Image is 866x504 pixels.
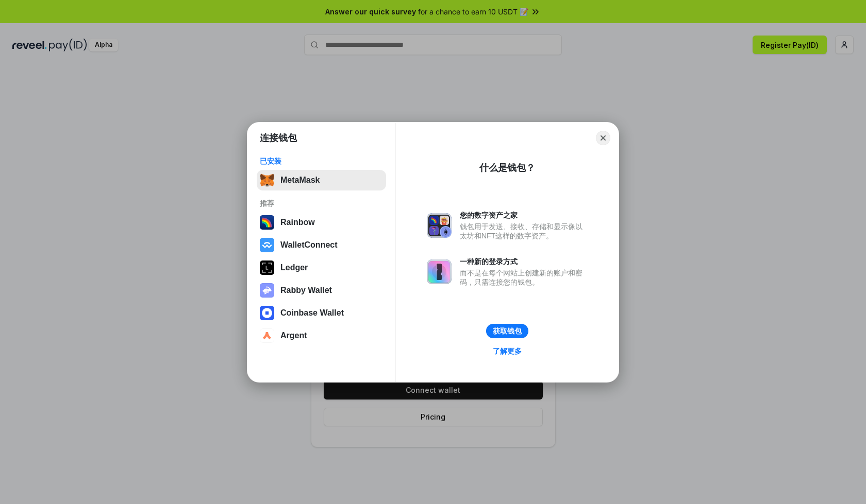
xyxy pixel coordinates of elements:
[260,238,274,252] img: svg+xml,%3Csvg%20width%3D%2228%22%20height%3D%2228%22%20viewBox%3D%220%200%2028%2028%22%20fill%3D...
[260,215,274,230] img: svg+xml,%3Csvg%20width%3D%22120%22%20height%3D%22120%22%20viewBox%3D%220%200%20120%20120%22%20fil...
[280,286,332,295] div: Rabby Wallet
[460,257,588,266] div: 一种新的登录方式
[280,263,308,272] div: Ledger
[493,346,522,356] div: 了解更多
[257,303,386,323] button: Coinbase Wallet
[427,259,452,284] img: svg+xml,%3Csvg%20xmlns%3D%22http%3A%2F%2Fwww.w3.org%2F2000%2Fsvg%22%20fill%3D%22none%22%20viewBox...
[280,218,315,227] div: Rainbow
[460,268,588,287] div: 而不是在每个网站上创建新的账户和密码，只需连接您的钱包。
[280,308,344,318] div: Coinbase Wallet
[260,260,274,275] img: svg+xml,%3Csvg%20xmlns%3D%22http%3A%2F%2Fwww.w3.org%2F2000%2Fsvg%22%20width%3D%2228%22%20height%3...
[260,328,274,343] img: svg+xml,%3Csvg%20width%3D%2228%22%20height%3D%2228%22%20viewBox%3D%220%200%2028%2028%22%20fill%3D...
[280,240,338,250] div: WalletConnect
[260,173,274,187] img: svg+xml,%3Csvg%20fill%3D%22none%22%20height%3D%2233%22%20viewBox%3D%220%200%2035%2033%22%20width%...
[260,157,383,166] div: 已安装
[460,211,588,220] div: 您的数字资产之家
[487,344,528,358] a: 了解更多
[486,324,528,338] button: 获取钱包
[479,162,535,174] div: 什么是钱包？
[493,326,522,336] div: 获取钱包
[257,235,386,255] button: WalletConnect
[257,325,386,346] button: Argent
[427,213,452,238] img: svg+xml,%3Csvg%20xmlns%3D%22http%3A%2F%2Fwww.w3.org%2F2000%2Fsvg%22%20fill%3D%22none%22%20viewBox...
[260,199,383,208] div: 推荐
[260,283,274,298] img: svg+xml,%3Csvg%20xmlns%3D%22http%3A%2F%2Fwww.w3.org%2F2000%2Fsvg%22%20fill%3D%22none%22%20viewBox...
[257,212,386,233] button: Rainbow
[596,131,610,145] button: Close
[280,176,320,185] div: MetaMask
[260,306,274,320] img: svg+xml,%3Csvg%20width%3D%2228%22%20height%3D%2228%22%20viewBox%3D%220%200%2028%2028%22%20fill%3D...
[280,331,307,340] div: Argent
[260,132,297,144] h1: 连接钱包
[257,280,386,301] button: Rabby Wallet
[460,222,588,240] div: 钱包用于发送、接收、存储和显示像以太坊和NFT这样的数字资产。
[257,257,386,278] button: Ledger
[257,170,386,190] button: MetaMask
